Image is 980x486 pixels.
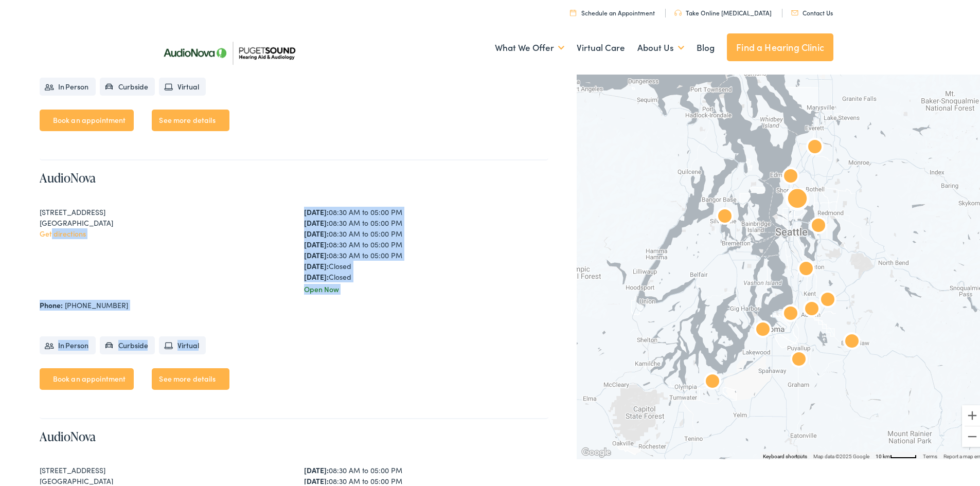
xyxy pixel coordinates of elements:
div: AudioNova [785,186,810,211]
li: Curbside [100,76,155,94]
div: [GEOGRAPHIC_DATA] [40,474,284,484]
div: [STREET_ADDRESS] [40,463,284,474]
div: 08:30 AM to 05:00 PM 08:30 AM to 05:00 PM 08:30 AM to 05:00 PM 08:30 AM to 05:00 PM 08:30 AM to 0... [304,205,548,280]
strong: [DATE]: [304,259,329,269]
span: Map data ©2025 Google [813,452,869,457]
a: What We Offer [495,27,564,65]
a: Contact Us [791,6,833,15]
a: [PHONE_NUMBER] [65,298,128,308]
strong: [DATE]: [304,269,329,280]
a: Get directions [40,226,86,237]
strong: [DATE]: [304,215,329,226]
img: utility icon [674,8,682,14]
strong: [DATE]: [304,248,329,258]
strong: [DATE]: [304,226,329,237]
div: AudioNova [840,328,864,353]
a: AudioNova [40,426,96,443]
a: Take Online [MEDICAL_DATA] [674,6,772,15]
li: In Person [40,334,96,352]
li: In Person [40,76,96,94]
strong: [DATE]: [304,237,329,247]
div: AudioNova [778,163,803,188]
div: AudioNova [751,316,775,341]
img: utility icon [791,8,798,13]
div: AudioNova [815,286,840,311]
div: [GEOGRAPHIC_DATA] [40,215,284,226]
div: Puget Sound Hearing Aid &#038; Audiology by AudioNova [803,134,827,158]
a: See more details [152,107,229,129]
strong: [DATE]: [304,463,329,473]
div: AudioNova [712,203,737,228]
a: Book an appointment [40,366,134,388]
div: AudioNova [794,256,818,280]
a: Terms (opens in new tab) [923,452,937,457]
strong: [DATE]: [304,474,329,484]
div: AudioNova [806,212,831,237]
a: Book an appointment [40,107,134,129]
a: Blog [697,27,715,65]
li: Virtual [159,334,206,352]
a: See more details [152,366,229,388]
div: AudioNova [700,368,725,393]
img: Google [579,444,613,457]
div: AudioNova [778,300,803,325]
button: Keyboard shortcuts [763,451,807,458]
div: [STREET_ADDRESS] [40,205,284,215]
img: utility icon [570,7,576,14]
li: Virtual [159,76,206,94]
div: Open Now [304,282,548,293]
div: AudioNova [787,346,811,371]
li: Curbside [100,334,155,352]
a: Virtual Care [577,27,625,65]
span: 10 km [876,452,890,457]
div: AudioNova [799,296,824,320]
strong: Phone: [40,298,63,308]
button: Map Scale: 10 km per 48 pixels [872,450,920,457]
a: Open this area in Google Maps (opens a new window) [579,444,613,457]
a: About Us [637,27,684,65]
a: AudioNova [40,167,96,184]
a: Schedule an Appointment [570,6,655,15]
a: Find a Hearing Clinic [727,31,833,59]
strong: [DATE]: [304,205,329,215]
